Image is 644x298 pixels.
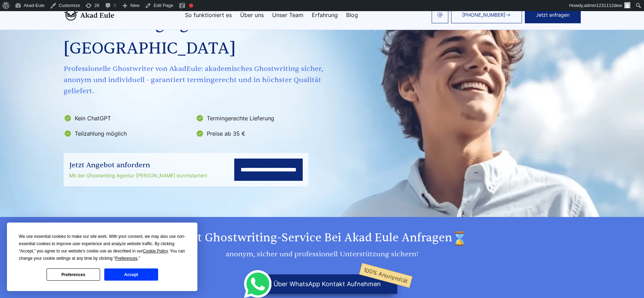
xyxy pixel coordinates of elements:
div: Jetzt Angebot anfordern [69,160,207,171]
li: Teilzahlung möglich [64,128,191,139]
a: Blog [346,12,358,18]
h2: Jetzt Ghostwriting-Service bei Akad Eule anfragen [64,231,581,246]
div: anonym, sicher und professionell Unterstützung sichern! [64,249,581,260]
li: Kein ChatGPT [64,113,191,124]
img: logo [64,9,114,21]
li: Preise ab 35 € [196,128,324,139]
button: Jetzt anfragen [525,7,581,23]
button: Accept [104,268,158,281]
div: Cookie Consent Prompt [7,223,197,291]
span: Professionelle Ghostwriter von AkadEule: akademisches Ghostwriting sicher, anonym und individuell... [64,63,325,97]
span: [PHONE_NUMBER] [462,12,505,18]
a: Unser Team [272,12,303,18]
div: Focus keyphrase not set [189,3,193,8]
button: Preferences [47,268,100,281]
button: über WhatsApp Kontakt aufnehmen100% Anonymität [257,274,397,294]
span: 100% Anonymität [359,263,413,288]
span: Cookie Policy [143,249,168,253]
span: Preferences [115,256,138,261]
img: time [452,231,467,246]
a: [PHONE_NUMBER] [451,7,522,23]
a: Über uns [240,12,264,18]
li: Termingerechte Lieferung [196,113,324,124]
div: We use essential cookies to make our site work. With your consent, we may also use non-essential ... [19,233,186,262]
div: Mit der Ghostwriting Agentur [PERSON_NAME] durchstarten! [69,171,207,180]
a: So funktioniert es [185,12,232,18]
a: Erfahrung [312,12,338,18]
span: admin1231112dew [584,3,622,8]
img: email [437,12,443,18]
